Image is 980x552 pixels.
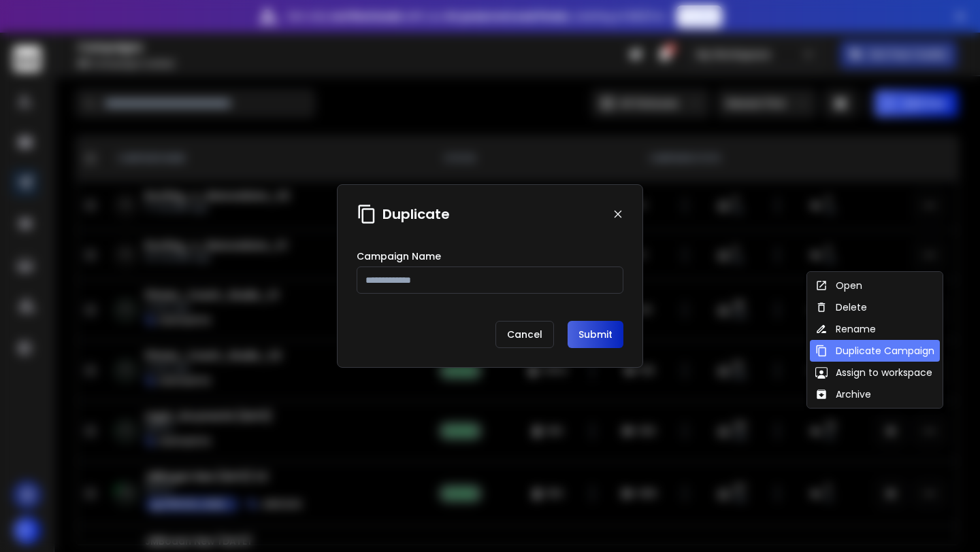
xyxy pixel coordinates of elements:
button: Submit [568,321,623,348]
div: Archive [815,387,871,401]
div: Rename [815,322,876,336]
p: Cancel [495,321,554,348]
h1: Duplicate [382,205,450,224]
div: Duplicate Campaign [815,344,934,358]
label: Campaign Name [357,252,441,261]
div: Open [815,279,862,292]
div: Assign to workspace [815,366,932,379]
div: Delete [815,300,867,314]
